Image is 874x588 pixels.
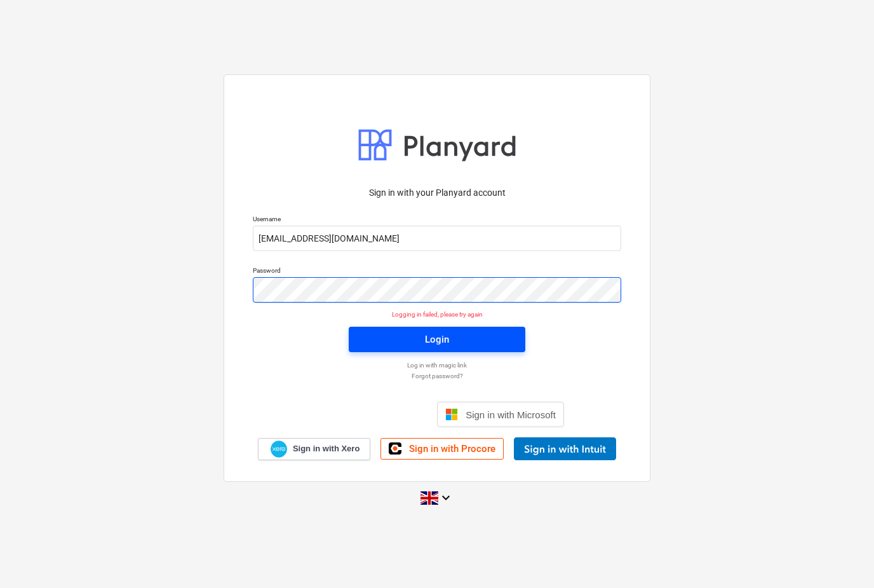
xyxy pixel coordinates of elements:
[445,408,458,421] img: Microsoft logo
[438,490,454,505] i: keyboard_arrow_down
[349,327,525,352] button: Login
[253,266,621,277] p: Password
[293,443,360,455] span: Sign in with Xero
[304,400,433,428] iframe: Sign in with Google Button
[253,186,621,200] p: Sign in with your Planyard account
[466,409,556,420] span: Sign in with Microsoft
[245,310,629,318] p: Logging in failed, please try again
[409,443,495,455] span: Sign in with Procore
[253,226,621,251] input: Username
[246,361,628,369] a: Log in with magic link
[246,372,628,380] a: Forgot password?
[258,438,371,460] a: Sign in with Xero
[310,400,427,428] div: Sign in with Google. Opens in new tab
[425,331,449,348] div: Login
[253,215,621,226] p: Username
[380,438,504,460] a: Sign in with Procore
[271,441,287,458] img: Xero logo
